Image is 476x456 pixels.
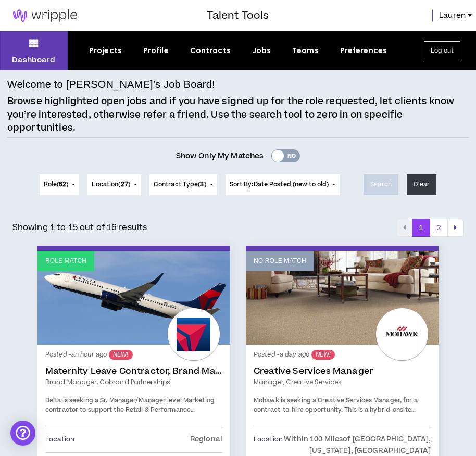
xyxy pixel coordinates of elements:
[87,174,141,195] button: Location(27)
[45,366,222,376] a: Maternity Leave Contractor, Brand Marketing Manager (Cobrand Partnerships)
[143,45,169,56] div: Profile
[292,45,319,56] div: Teams
[92,180,130,189] span: Location ( )
[254,256,306,266] p: No Role Match
[176,148,264,164] span: Show Only My Matches
[439,10,466,21] span: Lauren
[254,366,431,376] a: Creative Services Manager
[207,8,269,23] h3: Talent Tools
[340,45,387,56] div: Preferences
[430,219,448,237] button: 2
[311,350,335,360] sup: NEW!
[40,174,80,195] button: Role(62)
[12,55,55,66] p: Dashboard
[121,180,128,189] span: 27
[59,180,66,189] span: 62
[154,180,206,189] span: Contract Type ( )
[254,350,431,360] p: Posted - a day ago
[200,180,204,189] span: 3
[412,219,430,237] button: 1
[37,251,230,345] a: Role Match
[45,377,222,387] a: Brand Manager, Cobrand Partnerships
[109,350,132,360] sup: NEW!
[7,95,469,135] p: Browse highlighted open jobs and if you have signed up for the role requested, let clients know y...
[407,174,437,195] button: Clear
[226,174,340,195] button: Sort By:Date Posted (new to old)
[230,180,329,189] span: Sort By: Date Posted (new to old)
[190,45,231,56] div: Contracts
[254,396,420,433] span: Mohawk is seeking a Creative Services Manager, for a contract-to-hire opportunity. This is a hybr...
[364,174,398,195] button: Search
[45,396,215,433] span: Delta is seeking a Sr. Manager/Manager level Marketing contractor to support the Retail & Perform...
[424,41,460,60] button: Log out
[396,219,464,237] nav: pagination
[12,221,147,234] p: Showing 1 to 15 out of 16 results
[89,45,122,56] div: Projects
[10,421,35,446] div: Open Intercom Messenger
[190,434,222,445] p: Regional
[7,77,215,92] h4: Welcome to [PERSON_NAME]’s Job Board!
[45,256,86,266] p: Role Match
[44,180,69,189] span: Role ( )
[254,377,431,387] a: Manager, Creative Services
[246,251,439,345] a: No Role Match
[45,350,222,360] p: Posted - an hour ago
[45,434,74,445] p: Location
[149,174,217,195] button: Contract Type(3)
